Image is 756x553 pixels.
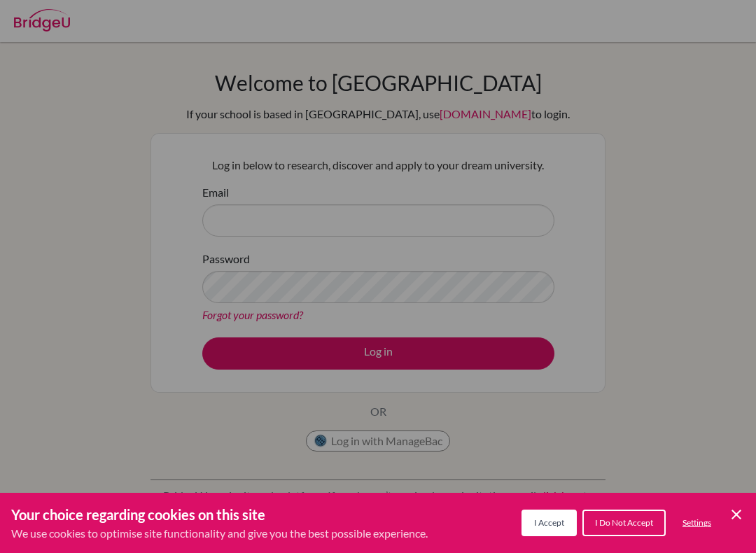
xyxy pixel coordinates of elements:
[582,510,666,536] button: I Do Not Accept
[682,517,711,528] span: Settings
[595,517,653,528] span: I Do Not Accept
[521,510,577,536] button: I Accept
[534,517,564,528] span: I Accept
[11,504,428,525] h3: Your choice regarding cookies on this site
[11,525,428,542] p: We use cookies to optimise site functionality and give you the best possible experience.
[671,511,722,535] button: Settings
[728,506,745,523] button: Save and close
